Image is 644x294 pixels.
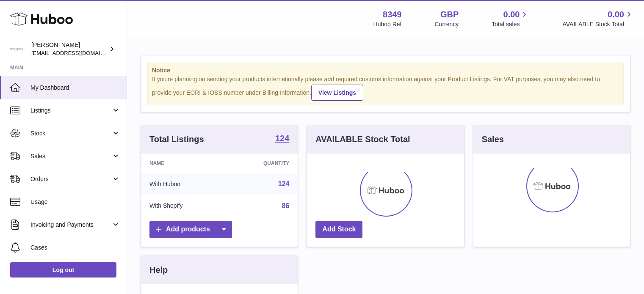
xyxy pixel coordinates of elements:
span: Invoicing and Payments [30,221,111,229]
th: Quantity [226,154,298,173]
span: Sales [30,152,111,160]
span: Listings [30,107,111,115]
strong: 124 [275,134,289,143]
a: Add Stock [315,221,362,238]
a: Log out [10,262,116,278]
h3: Sales [482,134,504,145]
td: With Shopify [141,195,226,217]
span: My Dashboard [30,84,120,92]
h3: Help [149,264,168,276]
a: 0.00 Total sales [492,9,529,28]
span: Usage [30,198,120,206]
th: Name [141,154,226,173]
strong: 8349 [383,9,402,20]
span: Orders [30,175,111,183]
a: 124 [278,180,290,187]
td: With Huboo [141,173,226,195]
div: If you're planning on sending your products internationally please add required customs informati... [152,75,619,101]
span: 0.00 [503,9,520,20]
span: 0.00 [608,9,624,20]
span: Stock [30,129,111,137]
div: Currency [435,20,459,28]
span: Cases [30,244,120,252]
a: 0.00 AVAILABLE Stock Total [562,9,634,28]
strong: GBP [440,9,459,20]
span: Total sales [492,20,529,28]
span: AVAILABLE Stock Total [562,20,634,28]
strong: Notice [152,66,619,74]
h3: Total Listings [149,134,204,145]
a: 124 [275,134,289,144]
div: [PERSON_NAME] [31,41,108,57]
img: internalAdmin-8349@internal.huboo.com [10,43,23,55]
a: Add products [149,221,232,238]
a: 86 [282,202,290,209]
span: [EMAIL_ADDRESS][DOMAIN_NAME] [31,49,124,56]
div: Huboo Ref [373,20,402,28]
a: View Listings [311,85,363,101]
h3: AVAILABLE Stock Total [315,134,410,145]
